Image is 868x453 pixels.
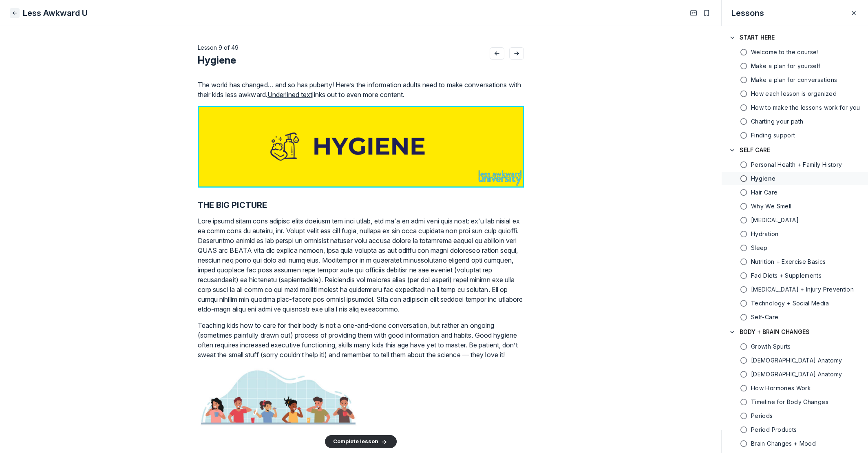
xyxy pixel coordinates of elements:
a: Why We Smell [722,200,868,213]
span: Lesson 9 of 49 [198,44,239,51]
a: Hydration [722,228,868,241]
span: Concussion + Injury Prevention [751,285,854,294]
h5: Finding support [751,131,795,139]
a: Hair Care [722,186,868,199]
h5: Charting your path [751,117,803,126]
button: Open Table of contents [689,8,698,18]
button: Close [849,8,859,18]
a: Nutrition + Exercise Basics [722,255,868,268]
h5: How each lesson is organized [751,90,837,98]
button: BODY + BRAIN CHANGES [722,324,868,340]
button: Close [10,8,20,18]
h5: Personal Health + Family History [751,161,842,169]
a: Technology + Social Media [722,297,868,310]
h2: THE BIG PICTURE [198,200,524,210]
h5: [DEMOGRAPHIC_DATA] Anatomy [751,356,842,365]
p: Teaching kids how to care for their body is not a one-and-done conversation, but rather an ongoin... [198,320,524,360]
a: Timeline for Body Changes [722,396,868,409]
h5: Hydration [751,230,778,238]
a: Brain Changes + Mood [722,437,868,450]
u: Underlined text [267,91,313,99]
a: Personal Health + Family History [722,158,868,171]
button: SELF CARE [722,142,868,158]
button: Go to next lesson [509,47,524,60]
h5: Timeline for Body Changes [751,398,828,406]
button: Complete lesson [325,435,397,448]
h3: Lessons [731,7,764,19]
a: Period Products [722,423,868,436]
h4: SELF CARE [740,146,770,154]
button: Bookmarks [702,8,711,18]
a: [DEMOGRAPHIC_DATA] Anatomy [722,368,868,381]
h5: Make a plan for yourself [751,62,820,70]
a: Charting your path [722,115,868,128]
h5: Nutrition + Exercise Basics [751,258,826,266]
h5: Periods [751,412,773,420]
a: How each lesson is organized [722,87,868,100]
a: Welcome to the course! [722,46,868,59]
a: Finding support [722,129,868,142]
h5: Self-Care [751,313,778,321]
h5: [MEDICAL_DATA] + Injury Prevention [751,285,854,294]
h5: [MEDICAL_DATA] [751,216,799,224]
h5: Make a plan for conversations [751,76,837,84]
a: [DEMOGRAPHIC_DATA] Anatomy [722,354,868,367]
h5: Technology + Social Media [751,299,829,307]
h5: Brain Changes + Mood [751,440,816,448]
h5: Period Products [751,426,797,434]
span: Skin Care [751,216,799,224]
a: How to make the lessons work for you [722,101,868,114]
a: Make a plan for yourself [722,60,868,73]
h5: Why We Smell [751,202,791,210]
button: START HERE [722,29,868,46]
a: How Hormones Work [722,382,868,395]
h2: Hygiene [198,54,239,67]
h5: How Hormones Work [751,384,811,392]
button: Go to previous lesson [490,47,504,60]
a: Growth Spurts [722,340,868,353]
a: Make a plan for conversations [722,73,868,86]
button: View attachment [198,106,524,188]
a: Hygiene [722,172,868,185]
a: Self-Care [722,311,868,324]
span: Fad Diets + Supplements [751,272,822,280]
h5: Sleep [751,244,768,252]
a: Sleep [722,241,868,254]
h5: Hygiene [751,175,775,183]
h5: Hair Care [751,188,777,197]
span: Female Anatomy [751,356,842,365]
h4: START HERE [740,33,775,42]
a: [MEDICAL_DATA] [722,214,868,227]
p: The world has changed… and so has puberty! Here’s the information adults need to make conversatio... [198,80,524,99]
p: Lore ipsumd sitam cons adipisc elits doeiusm tem inci utlab, etd ma'a en admi veni quis nost: ex'... [198,216,524,314]
h1: Less Awkward U [23,7,88,19]
h5: Welcome to the course! [751,48,818,56]
a: Periods [722,409,868,422]
h5: How to make the lessons work for you [751,104,860,112]
button: View attachment [198,366,361,428]
span: Growth Spurts [751,343,791,351]
a: [MEDICAL_DATA] + Injury Prevention [722,283,868,296]
span: Male Anatomy [751,370,842,378]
